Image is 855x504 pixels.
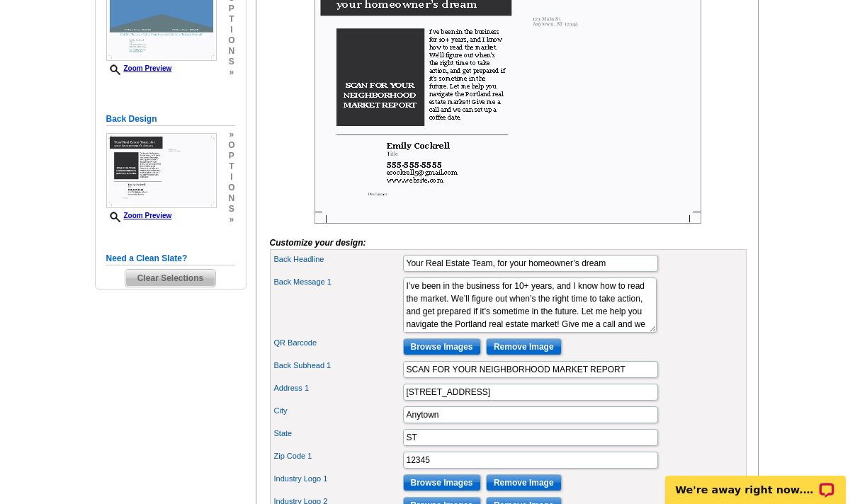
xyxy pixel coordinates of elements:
textarea: I’ve been in the business for 10+ years, and I know how to read the market. We’ll figure out when... [403,277,657,333]
span: n [228,193,234,204]
label: Back Message 1 [274,276,402,288]
input: Browse Images [403,338,481,355]
span: » [228,130,234,140]
label: Back Subhead 1 [274,360,402,372]
span: t [228,14,234,25]
span: i [228,172,234,183]
input: Remove Image [486,338,562,355]
span: i [228,25,234,35]
span: » [228,214,234,225]
span: » [228,67,234,78]
span: o [228,140,234,151]
span: p [228,4,234,14]
label: Back Headline [274,253,402,265]
label: Industry Logo 1 [274,473,402,485]
iframe: LiveChat chat widget [656,459,855,504]
label: Zip Code 1 [274,450,402,462]
span: s [228,204,234,214]
a: Zoom Preview [106,64,172,72]
span: n [228,46,234,57]
a: Zoom Preview [106,212,172,219]
i: Customize your design: [270,238,366,248]
h5: Back Design [106,113,235,126]
span: p [228,151,234,161]
span: Clear Selections [125,270,215,287]
span: t [228,161,234,172]
span: o [228,183,234,193]
h5: Need a Clean Slate? [106,252,235,265]
label: State [274,428,402,440]
input: Browse Images [403,474,481,491]
span: s [228,57,234,67]
label: QR Barcode [274,337,402,349]
span: o [228,35,234,46]
img: Z18873669_00001_2.jpg [106,133,217,208]
label: Address 1 [274,382,402,394]
label: City [274,405,402,417]
input: Remove Image [486,474,562,491]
